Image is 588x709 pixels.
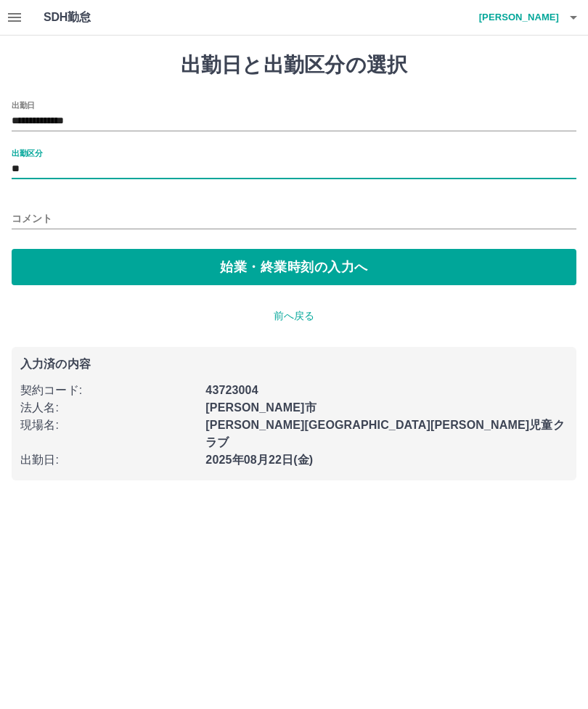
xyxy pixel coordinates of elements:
p: 前へ戻る [12,308,576,324]
b: [PERSON_NAME]市 [205,401,316,414]
b: 43723004 [205,384,258,396]
p: 契約コード : [20,382,197,399]
p: 法人名 : [20,399,197,417]
h1: 出勤日と出勤区分の選択 [12,53,576,78]
p: 出勤日 : [20,451,197,469]
b: [PERSON_NAME][GEOGRAPHIC_DATA][PERSON_NAME]児童クラブ [205,419,564,448]
p: 現場名 : [20,417,197,434]
b: 2025年08月22日(金) [205,454,313,466]
label: 出勤日 [12,99,35,110]
button: 始業・終業時刻の入力へ [12,249,576,285]
label: 出勤区分 [12,147,42,158]
p: 入力済の内容 [20,358,568,370]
